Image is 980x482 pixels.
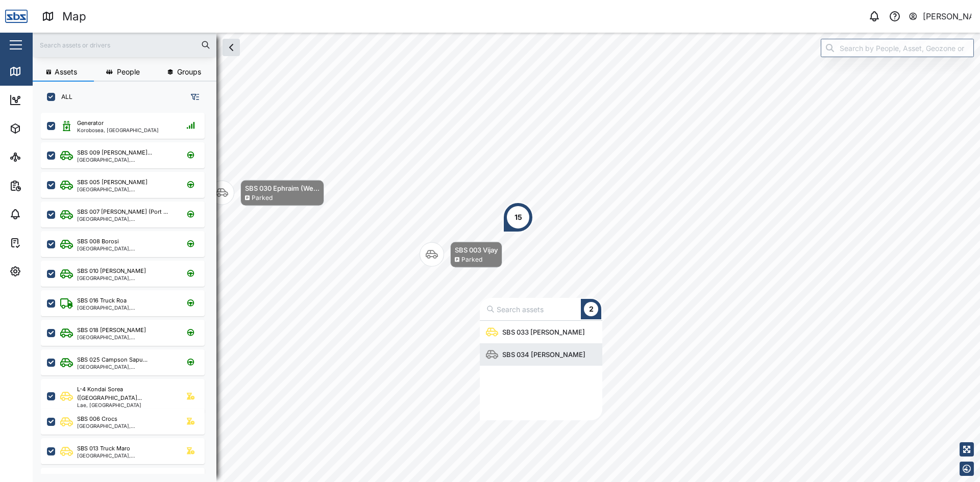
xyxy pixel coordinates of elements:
div: Parked [461,255,482,265]
div: [GEOGRAPHIC_DATA], [GEOGRAPHIC_DATA] [77,453,175,458]
div: Map [62,8,86,26]
div: SBS 006 Crocs [77,415,117,423]
div: Generator [77,119,104,128]
div: [GEOGRAPHIC_DATA], [GEOGRAPHIC_DATA] [77,157,175,162]
button: [PERSON_NAME] [908,9,972,23]
div: [GEOGRAPHIC_DATA], [GEOGRAPHIC_DATA] [77,305,175,310]
div: Reports [27,180,61,191]
div: Sites [27,151,51,163]
div: grid [41,109,216,474]
div: 2 [589,303,594,315]
div: SBS 009 [PERSON_NAME]... [77,148,152,157]
div: [GEOGRAPHIC_DATA], [GEOGRAPHIC_DATA] [77,364,175,369]
input: Search by People, Asset, Geozone or Place [821,39,974,57]
div: [GEOGRAPHIC_DATA], [GEOGRAPHIC_DATA] [77,216,175,221]
div: [GEOGRAPHIC_DATA], [GEOGRAPHIC_DATA] [77,423,175,428]
div: Map marker [480,298,602,420]
div: SBS 018 [PERSON_NAME] [77,326,146,335]
div: SBS 010 [PERSON_NAME] [77,267,146,275]
span: People [117,68,140,75]
div: SBS 034 [PERSON_NAME] [498,349,590,360]
div: 15 [514,212,522,223]
div: Map marker [420,242,502,268]
div: Settings [27,266,63,277]
span: Groups [177,68,201,75]
div: SBS 003 Vijay [455,245,498,255]
input: Search assets [484,300,602,318]
div: Korobosea, [GEOGRAPHIC_DATA] [77,128,159,133]
div: SBS 013 Truck Maro [77,444,130,453]
img: Main Logo [5,5,28,28]
div: SBS 030 Ephraim (We... [245,183,320,193]
div: Assets [27,123,58,134]
div: SBS 005 [PERSON_NAME] [77,178,148,187]
input: Search assets or drivers [39,37,210,53]
div: SBS 025 Campson Sapu... [77,356,148,364]
div: SBS 033 [PERSON_NAME] [498,327,589,337]
div: Map marker [503,202,533,233]
div: SBS 016 Truck Roa [77,296,127,305]
span: Assets [55,68,77,75]
div: grid [480,321,602,420]
div: Dashboard [27,94,72,106]
div: Alarms [27,209,58,220]
div: Map marker [210,180,324,206]
div: SBS 008 Borosi [77,237,119,246]
canvas: Map [33,33,980,482]
div: Parked [252,193,273,203]
div: [GEOGRAPHIC_DATA], [GEOGRAPHIC_DATA] [77,187,175,192]
div: Lae, [GEOGRAPHIC_DATA] [77,402,175,408]
div: Map [27,66,50,77]
label: ALL [55,93,72,101]
div: SBS 007 [PERSON_NAME] (Port ... [77,208,168,216]
div: [GEOGRAPHIC_DATA], [GEOGRAPHIC_DATA] [77,246,175,251]
div: Tasks [27,237,55,248]
div: [GEOGRAPHIC_DATA], [GEOGRAPHIC_DATA] [77,275,175,281]
div: [PERSON_NAME] [923,10,972,23]
div: L-4 Kondai Sorea ([GEOGRAPHIC_DATA]... [77,385,175,402]
div: [GEOGRAPHIC_DATA], [GEOGRAPHIC_DATA] [77,335,175,340]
